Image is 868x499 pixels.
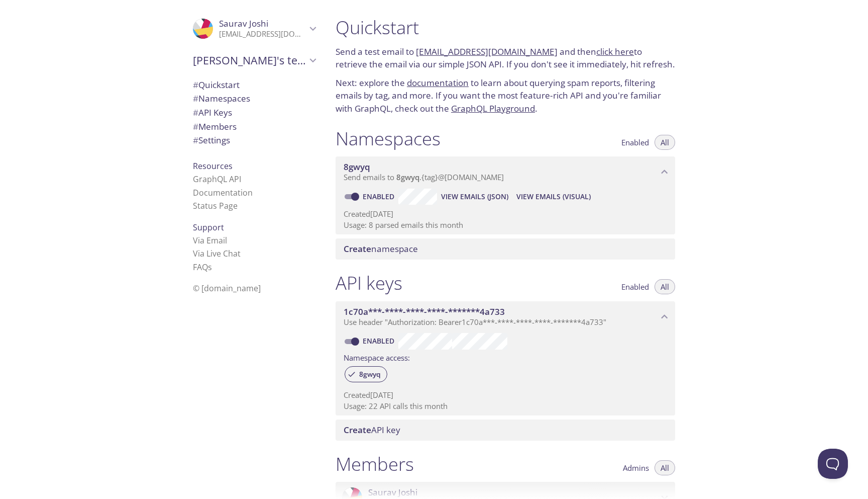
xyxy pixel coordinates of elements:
[185,120,323,134] div: Members
[345,366,387,382] div: 8gwyq
[336,272,402,294] h1: API keys
[219,29,306,39] p: [EMAIL_ADDRESS][DOMAIN_NAME]
[193,160,233,172] span: Resources
[361,336,398,346] a: Enabled
[185,92,323,106] div: Namespaces
[193,187,253,198] a: Documentation
[193,79,198,91] span: #
[336,76,675,115] p: Next: explore the to learn about querying spam reports, filtering emails by tag, and more. If you...
[185,133,323,147] div: Team Settings
[185,12,323,45] div: Saurav Joshi
[185,106,323,120] div: API Keys
[516,191,591,203] span: View Emails (Visual)
[818,449,848,479] iframe: Help Scout Beacon - Open
[617,460,655,475] button: Admins
[344,209,667,219] p: Created [DATE]
[441,191,508,203] span: View Emails (JSON)
[451,103,535,114] a: GraphQL Playground
[353,370,387,379] span: 8gwyq
[344,243,418,255] span: namespace
[336,156,675,188] div: 8gwyq namespace
[655,135,675,150] button: All
[185,47,323,73] div: Saurav's team
[512,189,595,205] button: View Emails (Visual)
[193,79,240,91] span: Quickstart
[193,174,241,185] a: GraphQL API
[615,135,655,150] button: Enabled
[396,172,419,182] span: 8gwyq
[193,200,238,211] a: Status Page
[193,121,198,132] span: #
[193,121,237,132] span: Members
[344,390,667,400] p: Created [DATE]
[193,262,212,273] a: FAQ
[185,78,323,92] div: Quickstart
[193,53,306,67] span: [PERSON_NAME]'s team
[596,46,634,57] a: click here
[336,420,675,441] div: Create API Key
[193,248,241,259] a: Via Live Chat
[193,93,198,104] span: #
[336,16,675,39] h1: Quickstart
[344,424,400,436] span: API key
[655,460,675,475] button: All
[208,262,212,273] span: s
[219,18,268,29] span: Saurav Joshi
[193,235,227,246] a: Via Email
[416,46,558,57] a: [EMAIL_ADDRESS][DOMAIN_NAME]
[344,350,410,364] label: Namespace access:
[336,453,414,475] h1: Members
[336,45,675,71] p: Send a test email to and then to retrieve the email via our simple JSON API. If you don't see it ...
[344,220,667,230] p: Usage: 8 parsed emails this month
[336,127,441,150] h1: Namespaces
[344,161,370,173] span: 8gwyq
[655,279,675,294] button: All
[193,93,250,104] span: Namespaces
[344,401,667,411] p: Usage: 22 API calls this month
[193,107,198,118] span: #
[193,134,198,146] span: #
[193,107,232,118] span: API Keys
[344,424,371,436] span: Create
[193,222,224,233] span: Support
[344,172,504,182] span: Send emails to . {tag} @[DOMAIN_NAME]
[193,134,230,146] span: Settings
[344,243,371,255] span: Create
[361,192,398,201] a: Enabled
[437,189,512,205] button: View Emails (JSON)
[336,238,675,260] div: Create namespace
[193,283,261,294] span: © [DOMAIN_NAME]
[407,77,469,89] a: documentation
[615,279,655,294] button: Enabled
